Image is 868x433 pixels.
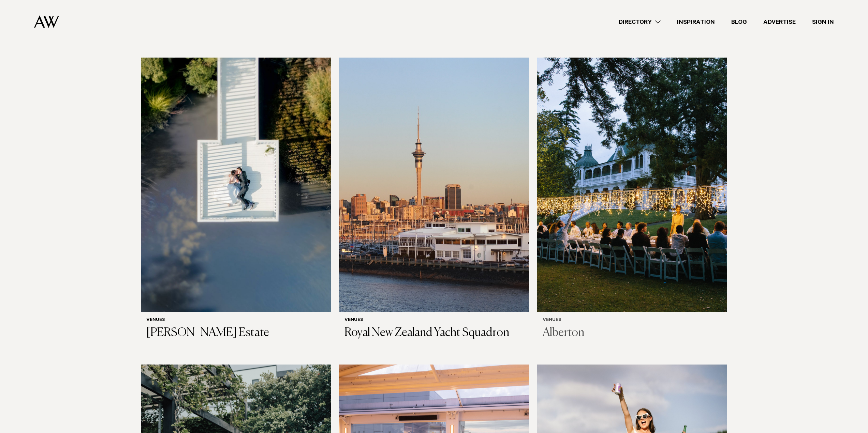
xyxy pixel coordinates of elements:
a: Advertise [755,17,804,27]
img: Auckland Weddings Logo [34,15,59,28]
h6: Venues [543,318,722,323]
a: Auckland Weddings Venues | Abel Estate Venues [PERSON_NAME] Estate [141,58,331,345]
a: Blog [723,17,755,27]
img: Auckland Weddings Venues | Abel Estate [141,58,331,312]
a: Inspiration [669,17,723,27]
h6: Venues [146,318,325,323]
a: Auckland Weddings Venues | Royal New Zealand Yacht Squadron Venues Royal New Zealand Yacht Squadron [339,58,529,345]
img: Auckland Weddings Venues | Royal New Zealand Yacht Squadron [339,58,529,312]
h6: Venues [344,318,524,323]
img: Fairy lights wedding reception [537,58,727,312]
a: Directory [610,17,669,27]
a: Sign In [804,17,842,27]
a: Fairy lights wedding reception Venues Alberton [537,58,727,345]
h3: [PERSON_NAME] Estate [146,326,325,340]
h3: Royal New Zealand Yacht Squadron [344,326,524,340]
h3: Alberton [543,326,722,340]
